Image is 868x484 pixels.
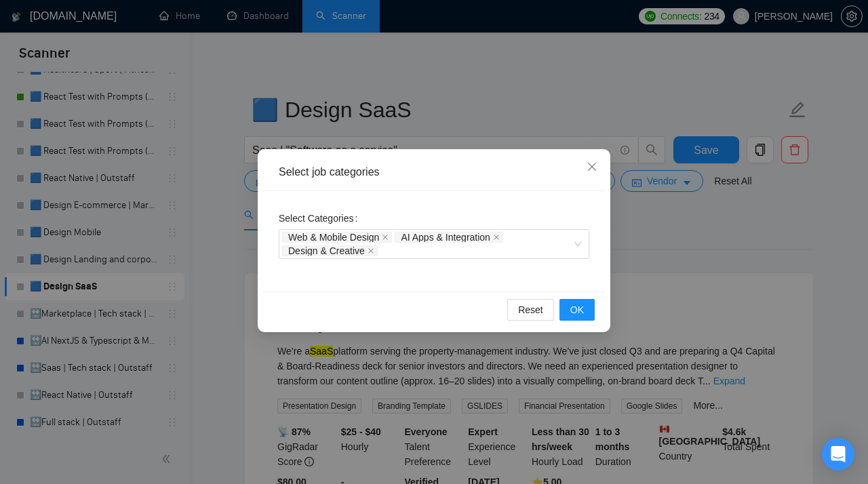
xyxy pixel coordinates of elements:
span: AI Apps & Integration [401,233,490,242]
span: Web & Mobile Design [282,232,392,243]
div: Open Intercom Messenger [822,438,854,470]
div: Select job categories [279,165,589,180]
span: close [587,161,597,172]
span: AI Apps & Integration [395,232,503,243]
span: close [382,234,389,241]
label: Select Categories [279,207,363,229]
span: Design & Creative [282,245,378,256]
span: OK [570,302,584,317]
button: Close [574,149,610,186]
span: Design & Creative [288,246,365,256]
button: Reset [507,299,554,321]
span: close [493,234,500,241]
span: Reset [518,302,543,317]
button: OK [559,299,595,321]
span: Web & Mobile Design [288,233,379,242]
span: close [368,247,374,254]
